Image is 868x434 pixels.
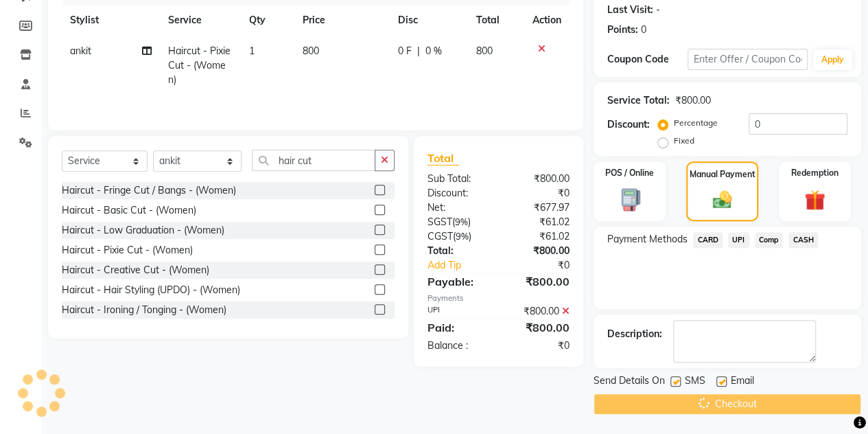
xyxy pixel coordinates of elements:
span: Comp [755,232,784,248]
input: Enter Offer / Coupon Code [688,49,808,70]
span: SMS [685,374,705,391]
span: 9% [456,231,469,242]
label: POS / Online [605,167,654,179]
div: ₹800.00 [498,304,580,319]
div: ₹0 [498,339,580,353]
div: Haircut - Creative Cut - (Women) [62,263,209,277]
th: Qty [241,5,294,36]
th: Disc [390,5,468,36]
div: Service Total: [607,93,670,108]
div: Payments [427,293,570,304]
div: ₹800.00 [498,244,580,258]
th: Action [524,5,570,36]
th: Price [294,5,390,36]
span: 800 [476,45,493,57]
div: Points: [607,23,638,37]
div: ₹800.00 [675,93,711,108]
div: ( ) [417,215,499,229]
span: Total [427,151,459,165]
img: _cash.svg [707,189,738,211]
span: SGST [427,216,452,228]
span: 9% [455,216,468,227]
span: 800 [303,45,319,57]
div: Haircut - Fringe Cut / Bangs - (Women) [62,183,236,198]
div: ₹61.02 [498,229,580,244]
div: Discount: [607,117,650,132]
span: 1 [249,45,255,57]
div: Balance : [417,339,499,353]
div: 0 [641,23,646,37]
div: UPI [417,304,499,319]
div: ₹800.00 [498,319,580,336]
label: Fixed [674,135,694,147]
div: ₹677.97 [498,201,580,215]
div: Sub Total: [417,172,499,186]
label: Manual Payment [690,168,755,181]
th: Service [160,5,240,36]
div: ₹800.00 [498,172,580,186]
span: | [417,44,420,58]
div: Total: [417,244,499,258]
div: ₹800.00 [498,273,580,290]
div: Payable: [417,273,499,290]
span: Haircut - Pixie Cut - (Women) [168,45,231,86]
div: Net: [417,201,499,215]
input: Search or Scan [252,150,375,171]
div: Haircut - Basic Cut - (Women) [62,203,196,218]
span: Send Details On [594,374,665,391]
div: Haircut - Ironing / Tonging - (Women) [62,303,226,317]
span: ankit [70,45,91,57]
label: Percentage [674,117,718,129]
th: Stylist [62,5,160,36]
div: ( ) [417,229,499,244]
div: Paid: [417,319,499,336]
button: Apply [813,49,852,70]
span: 0 F [398,44,412,58]
div: Description: [607,327,662,341]
div: ₹61.02 [498,215,580,229]
th: Total [468,5,524,36]
label: Redemption [791,167,838,179]
div: Discount: [417,186,499,201]
div: Last Visit: [607,3,653,17]
img: _gift.svg [798,187,832,213]
div: - [656,3,660,17]
div: Coupon Code [607,52,688,67]
div: Haircut - Low Graduation - (Women) [62,223,224,238]
div: ₹0 [512,258,580,273]
span: Email [731,374,754,391]
img: _pos-terminal.svg [613,187,646,212]
span: Payment Methods [607,232,688,247]
div: Haircut - Pixie Cut - (Women) [62,243,193,258]
a: Add Tip [417,258,512,273]
div: ₹0 [498,186,580,201]
span: CARD [693,232,723,248]
span: 0 % [425,44,442,58]
div: Haircut - Hair Styling (UPDO) - (Women) [62,283,240,297]
span: UPI [728,232,749,248]
span: CGST [427,230,453,242]
span: CASH [788,232,818,248]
